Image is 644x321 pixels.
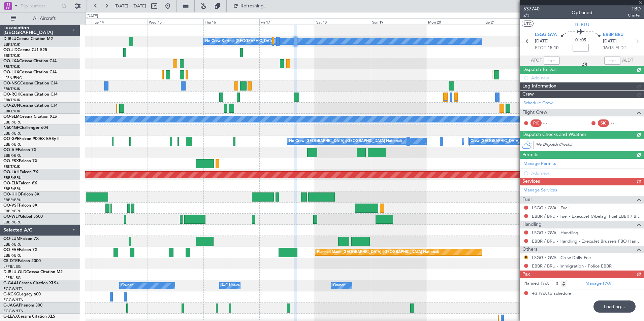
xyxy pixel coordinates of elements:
[523,12,540,18] span: 2/3
[3,297,24,302] a: EGGW/LTN
[3,93,20,97] span: OO-ROK
[572,9,592,16] div: Optioned
[3,192,21,197] span: OO-HHO
[333,281,345,291] div: Owner
[230,1,270,11] button: Refreshing...
[628,12,641,18] span: Charter
[3,86,20,92] a: EBKT/KJK
[3,304,42,308] a: G-JAGAPhenom 300
[3,148,36,152] a: OO-AIEFalcon 7X
[240,4,268,8] span: Refreshing...
[3,159,37,163] a: OO-FSXFalcon 7X
[3,53,20,58] a: EBKT/KJK
[3,42,20,47] a: EBKT/KJK
[371,19,427,25] div: Sun 19
[203,19,259,25] div: Thu 16
[3,137,59,141] a: OO-GPEFalcon 900EX EASy II
[3,309,24,314] a: EGGW/LTN
[3,281,59,285] a: G-GAALCessna Citation XLS+
[3,270,63,274] a: D-IBLU-OLDCessna Citation M2
[622,57,633,64] span: ALDT
[3,181,19,185] span: OO-ELK
[3,115,20,119] span: OO-SLM
[3,170,20,174] span: OO-LAH
[3,275,21,280] a: LFPB/LBG
[3,292,19,296] span: G-KGKG
[3,315,55,319] a: G-LEAXCessna Citation XLS
[3,204,19,208] span: OO-VSF
[3,98,20,103] a: EBKT/KJK
[148,19,203,25] div: Wed 15
[3,148,18,152] span: OO-AIE
[3,215,43,219] a: OO-WLPGlobal 5500
[3,93,58,97] a: OO-ROKCessna Citation CJ4
[115,3,146,9] span: [DATE] - [DATE]
[3,186,22,191] a: EBBR/BRU
[615,45,626,51] span: ELDT
[3,237,20,241] span: OO-LUM
[531,57,542,64] span: ATOT
[3,81,58,85] a: OO-NSGCessna Citation CJ4
[3,215,20,219] span: OO-WLP
[593,300,636,313] div: Loading...
[3,192,39,197] a: OO-HHOFalcon 8X
[3,70,19,74] span: OO-LUX
[3,292,41,296] a: G-KGKGLegacy 600
[3,198,22,203] a: EBBR/BRU
[522,21,534,27] button: UTC
[7,13,73,24] button: All Aircraft
[3,164,20,169] a: EBKT/KJK
[3,181,37,185] a: OO-ELKFalcon 8X
[3,204,37,208] a: OO-VSFFalcon 8X
[21,1,59,11] input: Trip Number
[3,59,57,63] a: OO-LXACessna Citation CJ4
[3,131,22,136] a: EBBR/BRU
[3,70,57,74] a: OO-LUXCessna Citation CJ4
[3,37,53,41] a: D-IBLUCessna Citation M2
[535,45,546,51] span: ETOT
[3,248,19,252] span: OO-FAE
[3,259,18,263] span: CS-DTR
[3,37,17,41] span: D-IBLU
[575,21,589,28] span: D-IBLU
[3,259,41,263] a: CS-DTRFalcon 2000
[3,175,22,180] a: EBBR/BRU
[3,137,19,141] span: OO-GPE
[535,32,557,38] span: LSGG GVA
[3,59,19,63] span: OO-LXA
[221,281,249,291] div: A/C Unavailable
[575,37,586,44] span: 01:05
[3,286,24,291] a: EGGW/LTN
[3,237,39,241] a: OO-LUMFalcon 7X
[3,315,18,319] span: G-LEAX
[483,19,539,25] div: Tue 21
[3,81,20,85] span: OO-NSG
[3,126,48,130] a: N604GFChallenger 604
[3,64,20,69] a: EBKT/KJK
[92,19,148,25] div: Tue 14
[317,247,439,257] div: Planned Maint [GEOGRAPHIC_DATA] ([GEOGRAPHIC_DATA] National)
[3,153,22,158] a: EBBR/BRU
[3,115,57,119] a: OO-SLMCessna Citation XLS
[3,159,19,163] span: OO-FSX
[3,220,22,225] a: EBBR/BRU
[3,209,22,214] a: EBBR/BRU
[259,19,315,25] div: Fri 17
[3,264,21,269] a: LFPB/LBG
[3,48,18,52] span: OO-JID
[3,104,20,108] span: OO-ZUN
[3,104,58,108] a: OO-ZUNCessna Citation CJ4
[3,242,22,247] a: EBBR/BRU
[3,75,22,80] a: LFSN/ENC
[3,304,19,308] span: G-JAGA
[315,19,371,25] div: Sat 18
[3,48,47,52] a: OO-JIDCessna CJ1 525
[3,253,22,258] a: EBBR/BRU
[603,38,617,45] span: [DATE]
[427,19,483,25] div: Mon 20
[3,126,19,130] span: N604GF
[121,281,133,291] div: Owner
[3,281,19,285] span: G-GAAL
[603,45,614,51] span: 16:15
[18,16,71,21] span: All Aircraft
